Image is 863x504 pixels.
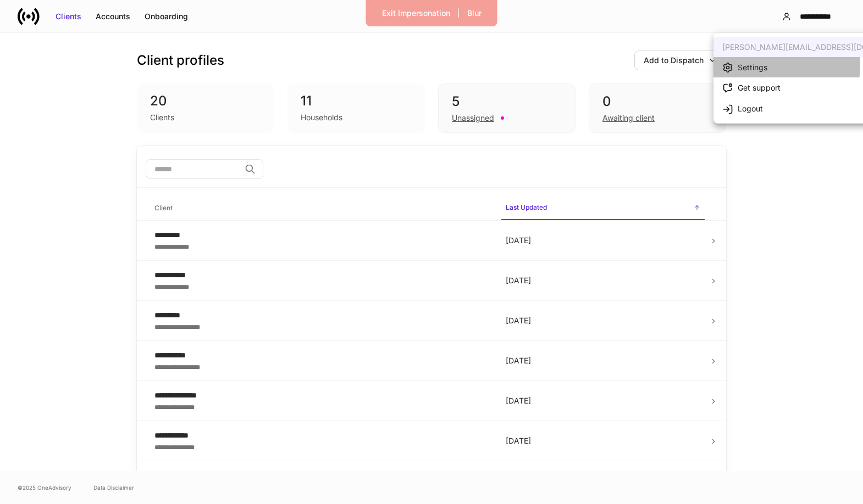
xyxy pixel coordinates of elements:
[382,8,450,19] div: Exit Impersonation
[738,103,763,114] div: Logout
[467,8,482,19] div: Blur
[738,82,781,93] div: Get support
[738,62,767,73] div: Settings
